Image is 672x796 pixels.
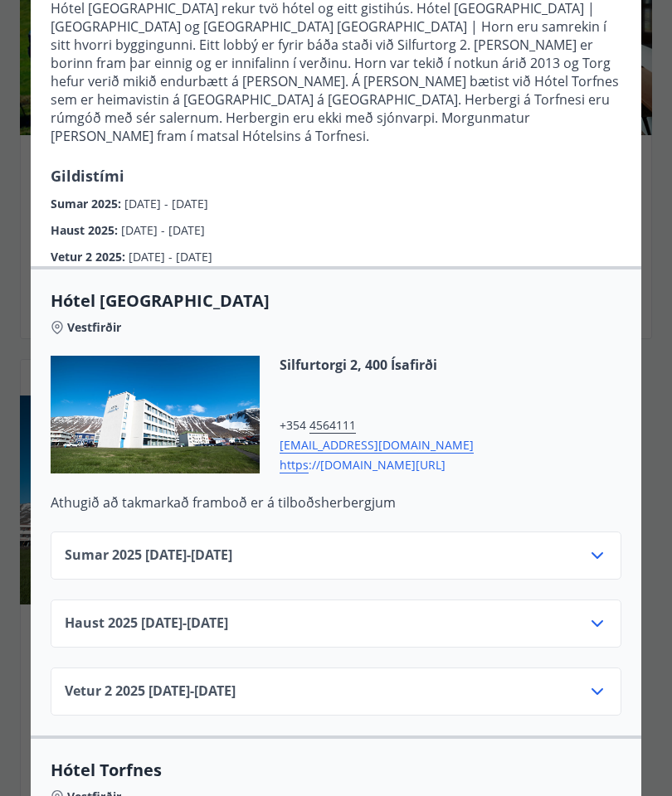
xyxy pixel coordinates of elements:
span: Haust 2025 [DATE] - [DATE] [65,614,228,633]
span: Sumar 2025 [DATE] - [DATE] [65,546,232,565]
p: Athugið að takmarkað framboð er á tilboðsherbergjum [51,493,621,512]
span: Hótel [GEOGRAPHIC_DATA] [51,289,621,313]
span: Haust 2025 : [51,222,121,238]
span: Gildistími [51,166,124,186]
span: Vetur 2 2025 : [51,249,129,265]
span: [DATE] - [DATE] [124,196,208,211]
span: ://[DOMAIN_NAME][URL] [280,454,474,473]
span: [DATE] - [DATE] [121,222,205,238]
span: [DATE] - [DATE] [129,249,212,265]
span: Vestfirðir [67,319,121,336]
span: Silfurtorgi 2, 400 Ísafirði [280,356,474,374]
span: Sumar 2025 : [51,196,124,211]
span: +354 [280,417,474,434]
